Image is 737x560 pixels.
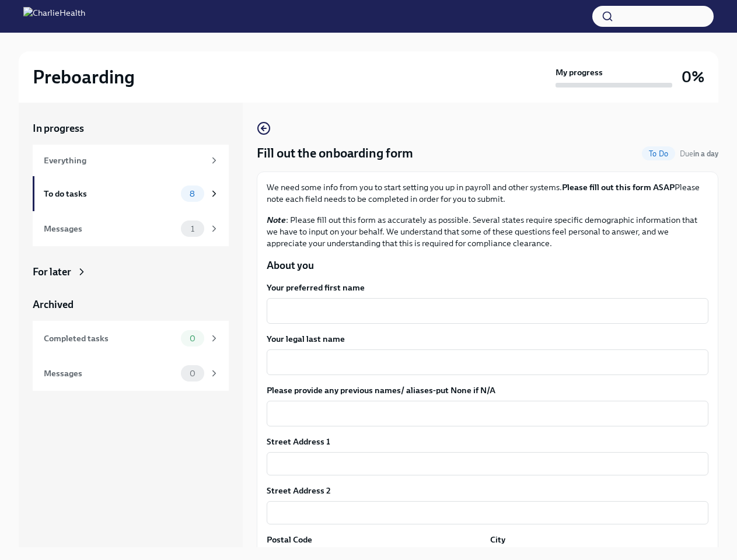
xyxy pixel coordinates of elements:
[33,176,229,211] a: To do tasks8
[44,367,176,380] div: Messages
[33,356,229,391] a: Messages0
[556,66,603,78] strong: My progress
[267,214,708,249] p: : Please fill out this form as accurately as possible. Several states require specific demographi...
[267,485,331,496] label: Street Address 2
[267,384,708,396] label: Please provide any previous names/ aliases-put None if N/A
[642,149,675,158] span: To Do
[33,297,229,311] a: Archived
[44,154,204,167] div: Everything
[267,333,708,345] label: Your legal last name
[183,334,202,343] span: 0
[267,282,708,293] label: Your preferred first name
[267,534,312,545] label: Postal Code
[267,215,286,225] strong: Note
[680,149,718,158] span: Due
[44,222,176,235] div: Messages
[562,182,675,192] strong: Please fill out this form ASAP
[693,149,718,158] strong: in a day
[33,65,135,89] h2: Preboarding
[267,258,708,272] p: About you
[183,369,202,378] span: 0
[33,145,229,176] a: Everything
[33,121,229,135] a: In progress
[44,332,176,345] div: Completed tasks
[33,265,71,279] div: For later
[680,148,718,159] span: August 31st, 2025 06:00
[183,190,202,198] span: 8
[44,187,176,200] div: To do tasks
[257,145,413,162] h4: Fill out the onboarding form
[33,321,229,356] a: Completed tasks0
[267,181,708,205] p: We need some info from you to start setting you up in payroll and other systems. Please note each...
[33,265,229,279] a: For later
[267,436,330,447] label: Street Address 1
[490,534,505,545] label: City
[682,66,704,87] h3: 0%
[33,211,229,246] a: Messages1
[23,7,85,26] img: CharlieHealth
[184,225,201,233] span: 1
